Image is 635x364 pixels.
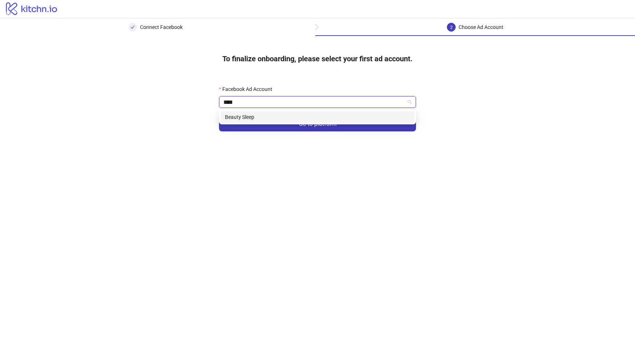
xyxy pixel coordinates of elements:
div: Choose Ad Account [459,23,503,32]
h4: To finalize onboarding, please select your first ad account. [211,48,424,70]
div: Beauty Sleep [225,113,410,121]
div: Connect Facebook [140,23,183,32]
span: check [130,25,135,29]
input: Facebook Ad Account [223,97,405,108]
span: 2 [450,25,453,30]
div: Beauty Sleep [220,111,415,123]
label: Facebook Ad Account [219,85,277,93]
button: Go to platform [219,117,416,131]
